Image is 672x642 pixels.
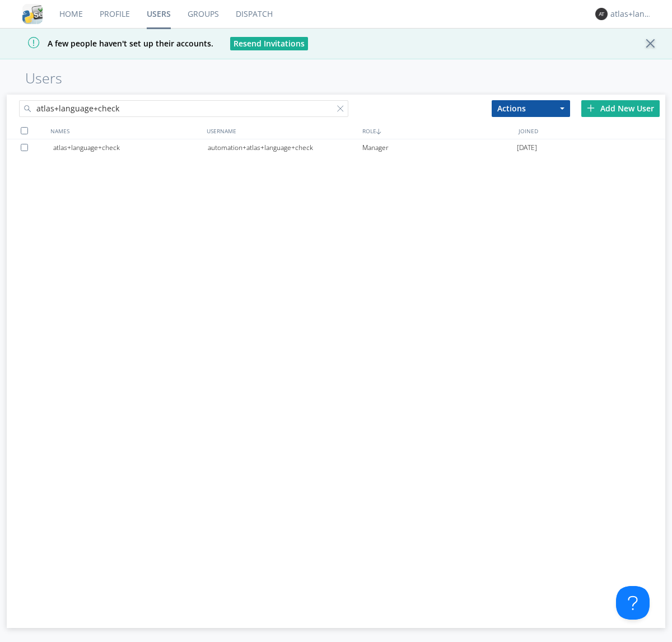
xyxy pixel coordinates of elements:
iframe: Toggle Customer Support [616,586,650,620]
button: Resend Invitations [230,37,308,50]
div: JOINED [516,123,672,139]
div: Add New User [581,100,660,117]
input: Search users [19,100,348,117]
a: atlas+language+checkautomation+atlas+language+checkManager[DATE] [7,139,665,156]
div: Manager [362,139,517,156]
div: atlas+language+check [53,139,208,156]
span: [DATE] [517,139,537,156]
div: NAMES [48,123,204,139]
img: plus.svg [587,104,595,112]
div: automation+atlas+language+check [208,139,362,156]
div: ROLE [360,123,516,139]
img: 373638.png [595,8,608,20]
div: atlas+language+check [610,8,652,20]
img: cddb5a64eb264b2086981ab96f4c1ba7 [22,4,43,24]
div: USERNAME [204,123,360,139]
button: Actions [492,100,570,117]
span: A few people haven't set up their accounts. [8,38,213,49]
